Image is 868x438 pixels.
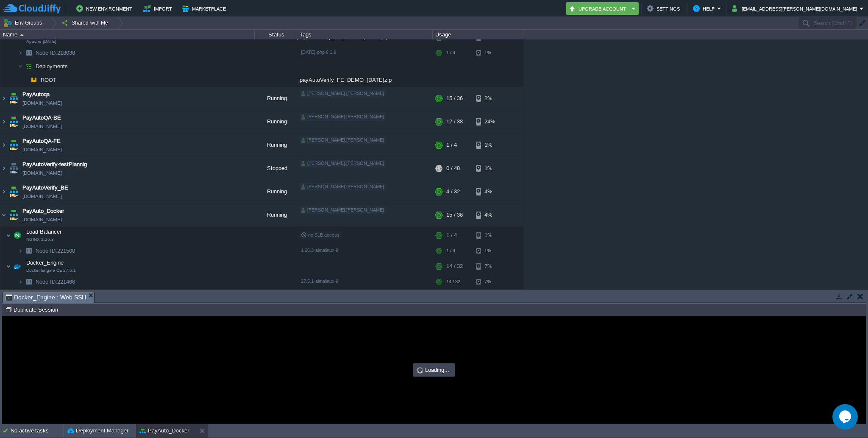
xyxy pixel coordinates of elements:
span: 221500 [35,247,76,254]
iframe: chat widget [832,404,860,430]
div: 1% [476,157,504,180]
img: AMDAwAAAACH5BAEAAAAALAAAAAABAAEAAAICRAEAOw== [23,244,35,257]
img: AMDAwAAAACH5BAEAAAAALAAAAAABAAEAAAICRAEAOw== [0,110,7,133]
span: Node ID: [36,248,57,254]
img: AMDAwAAAACH5BAEAAAAALAAAAAABAAEAAAICRAEAOw== [18,275,23,288]
a: PayAutoVerify_BE [22,184,68,192]
div: [PERSON_NAME].[PERSON_NAME] [300,160,386,167]
a: Node ID:221500 [35,247,76,254]
div: 14 / 32 [446,258,463,275]
div: 12 / 38 [446,110,463,133]
div: [PERSON_NAME].[PERSON_NAME] [300,113,386,121]
div: 1% [476,244,504,257]
div: Tags [298,30,432,39]
a: Load BalancerNGINX 1.26.3 [25,229,63,235]
div: 1 / 4 [446,46,455,59]
button: PayAuto_Docker [139,427,189,435]
img: AMDAwAAAACH5BAEAAAAALAAAAAABAAEAAAICRAEAOw== [8,180,19,203]
div: Running [255,134,297,156]
div: 1 / 4 [446,244,455,257]
div: 15 / 36 [446,87,463,110]
div: 1% [476,227,504,244]
span: Docker_Engine [25,259,65,266]
span: 221466 [35,278,76,285]
a: PayAutoqa [22,90,50,99]
span: 1.26.3-almalinux-9 [301,248,338,253]
a: Deployments [35,63,69,70]
span: Node ID: [36,279,57,285]
div: [PERSON_NAME].[PERSON_NAME] [300,90,386,98]
a: PayAuto_Docker [22,207,64,215]
img: AMDAwAAAACH5BAEAAAAALAAAAAABAAEAAAICRAEAOw== [18,46,23,59]
span: Docker_Engine : Web SSH [6,292,86,303]
img: AMDAwAAAACH5BAEAAAAALAAAAAABAAEAAAICRAEAOw== [23,60,35,73]
img: AMDAwAAAACH5BAEAAAAALAAAAAABAAEAAAICRAEAOw== [8,157,19,180]
a: [DOMAIN_NAME] [22,169,62,177]
div: No active tasks [11,424,64,438]
img: AMDAwAAAACH5BAEAAAAALAAAAAABAAEAAAICRAEAOw== [8,87,19,110]
img: AMDAwAAAACH5BAEAAAAALAAAAAABAAEAAAICRAEAOw== [23,46,35,59]
img: AMDAwAAAACH5BAEAAAAALAAAAAABAAEAAAICRAEAOw== [23,275,35,288]
a: PayAutoQA-FE [22,137,61,145]
button: Settings [647,3,682,14]
img: AMDAwAAAACH5BAEAAAAALAAAAAABAAEAAAICRAEAOw== [11,227,23,244]
button: New Environment [76,3,135,14]
div: 1% [476,134,504,156]
div: Running [255,110,297,133]
span: [DATE]-php-8.1.9 [301,50,336,55]
div: Running [255,87,297,110]
a: [DOMAIN_NAME] [22,145,62,154]
span: Docker Engine CE 27.5.1 [26,268,76,273]
a: Node ID:221466 [35,278,76,285]
img: AMDAwAAAACH5BAEAAAAALAAAAAABAAEAAAICRAEAOw== [11,258,23,275]
img: AMDAwAAAACH5BAEAAAAALAAAAAABAAEAAAICRAEAOw== [6,227,11,244]
span: no SLB access [301,232,339,237]
button: Duplicate Session [5,306,61,313]
button: Help [693,3,717,14]
div: 15 / 36 [446,204,463,226]
div: 1 / 4 [446,134,457,156]
div: payAutoVerify_FE_DEMO_[DATE]zip [297,73,433,86]
span: NGINX 1.26.3 [26,237,54,242]
img: AMDAwAAAACH5BAEAAAAALAAAAAABAAEAAAICRAEAOw== [0,204,7,226]
img: AMDAwAAAACH5BAEAAAAALAAAAAABAAEAAAICRAEAOw== [20,34,24,36]
img: AMDAwAAAACH5BAEAAAAALAAAAAABAAEAAAICRAEAOw== [23,73,28,86]
div: [PERSON_NAME].[PERSON_NAME] [300,183,386,191]
button: Marketplace [182,3,228,14]
a: PayAutoVerify-testPlannig [22,160,87,169]
a: [DOMAIN_NAME] [22,99,62,107]
a: PayAutoQA-BE [22,114,61,122]
a: ROOT [40,76,58,84]
div: 2% [476,87,504,110]
a: Docker_EngineDocker Engine CE 27.5.1 [25,259,65,266]
img: AMDAwAAAACH5BAEAAAAALAAAAAABAAEAAAICRAEAOw== [0,157,7,180]
div: Stopped [255,157,297,180]
div: 1 / 4 [446,227,457,244]
img: AMDAwAAAACH5BAEAAAAALAAAAAABAAEAAAICRAEAOw== [0,180,7,203]
button: [EMAIL_ADDRESS][PERSON_NAME][DOMAIN_NAME] [732,3,860,14]
img: AMDAwAAAACH5BAEAAAAALAAAAAABAAEAAAICRAEAOw== [28,73,40,86]
div: 0 / 48 [446,157,460,180]
div: 24% [476,110,504,133]
span: Apache [DATE] [26,39,56,44]
img: AMDAwAAAACH5BAEAAAAALAAAAAABAAEAAAICRAEAOw== [18,60,23,73]
img: AMDAwAAAACH5BAEAAAAALAAAAAABAAEAAAICRAEAOw== [0,87,7,110]
div: 4 / 32 [446,180,460,203]
div: Loading... [414,364,454,376]
button: Import [143,3,175,14]
a: [DOMAIN_NAME] [22,122,62,131]
div: 7% [476,258,504,275]
span: Node ID: [36,50,57,56]
div: Running [255,180,297,203]
img: AMDAwAAAACH5BAEAAAAALAAAAAABAAEAAAICRAEAOw== [8,134,19,156]
img: AMDAwAAAACH5BAEAAAAALAAAAAABAAEAAAICRAEAOw== [8,110,19,133]
div: Usage [433,30,523,39]
div: Running [255,204,297,226]
span: 218038 [35,49,76,56]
